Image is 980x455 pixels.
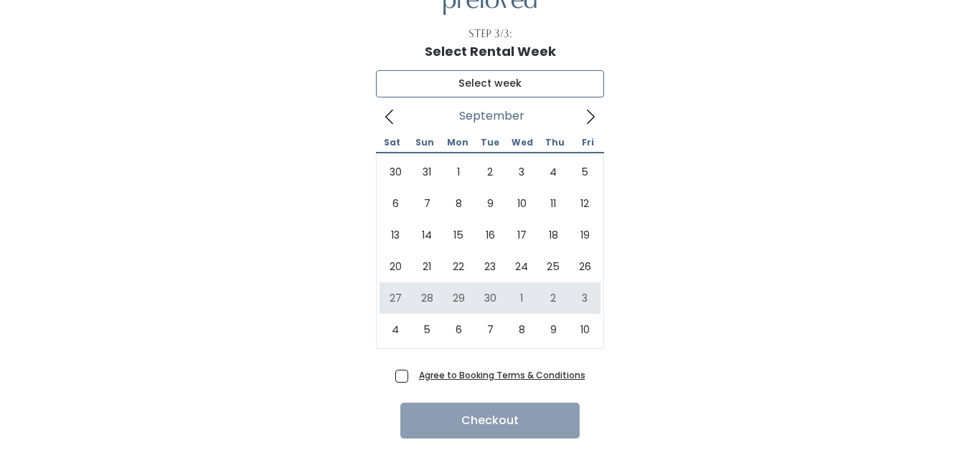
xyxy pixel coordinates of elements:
span: October 7, 2025 [474,314,506,345]
span: September 23, 2025 [474,251,506,282]
span: October 3, 2025 [569,282,600,314]
span: September 7, 2025 [411,188,443,219]
span: September 5, 2025 [569,156,600,188]
span: September 29, 2025 [443,282,474,314]
span: October 10, 2025 [569,314,600,345]
span: September 25, 2025 [537,251,569,282]
span: October 5, 2025 [411,314,443,345]
h1: Select Rental Week [425,44,556,59]
span: September 21, 2025 [411,251,443,282]
span: August 30, 2025 [380,156,411,188]
span: Wed [507,138,539,147]
span: September 17, 2025 [506,219,537,251]
span: September 18, 2025 [537,219,569,251]
span: September 16, 2025 [474,219,506,251]
span: August 31, 2025 [411,156,443,188]
span: September 3, 2025 [506,156,537,188]
span: September 1, 2025 [443,156,474,188]
span: September 13, 2025 [380,219,411,251]
button: Checkout [400,403,580,439]
span: September 11, 2025 [537,188,569,219]
span: September 14, 2025 [411,219,443,251]
span: September [459,113,524,119]
span: October 4, 2025 [380,314,411,345]
span: September 10, 2025 [506,188,537,219]
span: Fri [572,138,604,147]
span: October 9, 2025 [537,314,569,345]
span: September 22, 2025 [443,251,474,282]
span: Sat [376,138,408,147]
span: September 4, 2025 [537,156,569,188]
span: September 26, 2025 [569,251,600,282]
span: September 27, 2025 [380,282,411,314]
span: October 8, 2025 [506,314,537,345]
span: Mon [441,138,473,147]
span: September 8, 2025 [443,188,474,219]
span: September 12, 2025 [569,188,600,219]
span: September 28, 2025 [411,282,443,314]
span: October 1, 2025 [506,282,537,314]
div: Step 3/3: [468,27,512,42]
input: Select week [376,70,604,97]
a: Agree to Booking Terms & Conditions [419,369,585,381]
span: September 24, 2025 [506,251,537,282]
span: October 2, 2025 [537,282,569,314]
span: October 6, 2025 [443,314,474,345]
span: September 2, 2025 [474,156,506,188]
span: Tue [473,138,506,147]
span: September 30, 2025 [474,282,506,314]
span: Sun [408,138,440,147]
span: September 15, 2025 [443,219,474,251]
span: Thu [539,138,571,147]
span: September 19, 2025 [569,219,600,251]
span: September 20, 2025 [380,251,411,282]
span: September 9, 2025 [474,188,506,219]
span: September 6, 2025 [380,188,411,219]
